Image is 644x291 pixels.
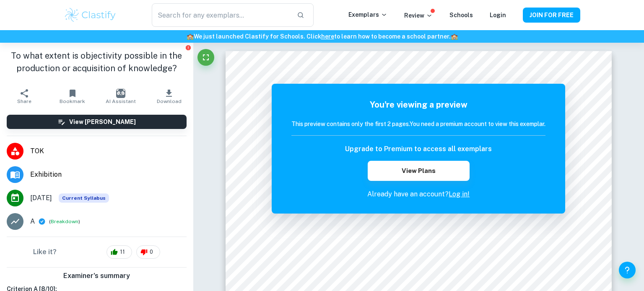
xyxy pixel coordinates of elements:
h6: We just launched Clastify for Schools. Click to learn how to become a school partner. [2,32,642,41]
h6: View [PERSON_NAME] [69,117,136,126]
a: Log in! [449,190,470,198]
div: 11 [106,245,132,259]
span: ( ) [49,218,80,226]
h6: Examiner's summary [3,271,190,281]
div: 0 [136,245,160,259]
span: AI Assistant [106,98,136,104]
span: Bookmark [60,98,85,104]
div: This exemplar is based on the current syllabus. Feel free to refer to it for inspiration/ideas wh... [59,193,109,203]
span: 🏫 [451,33,458,40]
button: View [PERSON_NAME] [7,115,187,129]
span: Exhibition [30,170,187,180]
a: Login [490,12,506,18]
span: Download [157,98,182,104]
input: Search for any exemplars... [152,3,290,27]
p: Review [404,11,433,20]
img: Clastify logo [64,7,117,23]
button: Breakdown [51,218,78,225]
button: Help and Feedback [619,262,636,278]
h5: You're viewing a preview [291,98,545,111]
span: Current Syllabus [59,193,109,203]
p: Already have an account? [291,189,545,199]
a: Schools [449,12,473,18]
p: Exemplars [348,10,387,19]
span: TOK [30,146,187,156]
button: Fullscreen [197,49,214,66]
button: Download [145,85,193,108]
a: here [321,33,334,40]
button: Report issue [185,44,192,51]
span: 11 [115,248,130,256]
span: 🏫 [187,33,194,40]
span: [DATE] [30,193,52,203]
p: A [30,216,35,227]
button: AI Assistant [96,85,145,108]
span: 0 [145,248,158,256]
h6: This preview contains only the first 2 pages. You need a premium account to view this exemplar. [291,119,545,129]
button: JOIN FOR FREE [523,8,580,23]
span: Share [17,98,31,104]
button: View Plans [368,161,469,181]
h1: To what extent is objectivity possible in the production or acquisition of knowledge? [7,49,187,75]
h6: Like it? [33,247,57,257]
h6: Upgrade to Premium to access all exemplars [345,144,492,154]
button: Bookmark [48,85,96,108]
img: AI Assistant [116,89,125,98]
